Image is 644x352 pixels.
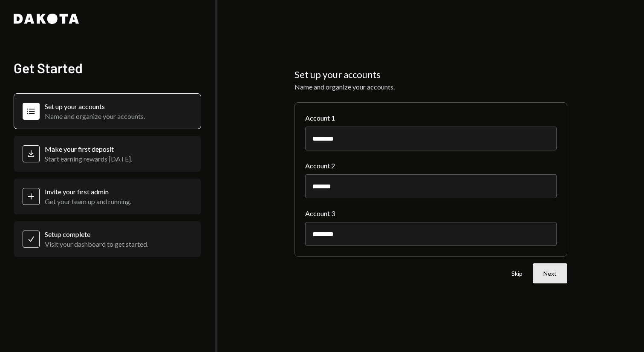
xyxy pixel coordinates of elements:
div: Set up your accounts [45,102,145,110]
div: Setup complete [45,230,148,238]
label: Account 3 [305,208,557,219]
button: Skip [511,270,523,278]
div: Start earning rewards [DATE]. [45,155,132,163]
div: Make your first deposit [45,145,132,153]
h2: Get Started [14,59,201,76]
div: Invite your first admin [45,188,131,196]
label: Account 1 [305,113,557,123]
div: Visit your dashboard to get started. [45,240,148,248]
div: Get your team up and running. [45,197,131,205]
h2: Set up your accounts [295,69,567,81]
div: Name and organize your accounts. [295,82,567,92]
button: Next [533,263,567,283]
label: Account 2 [305,161,557,171]
div: Name and organize your accounts. [45,112,145,120]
